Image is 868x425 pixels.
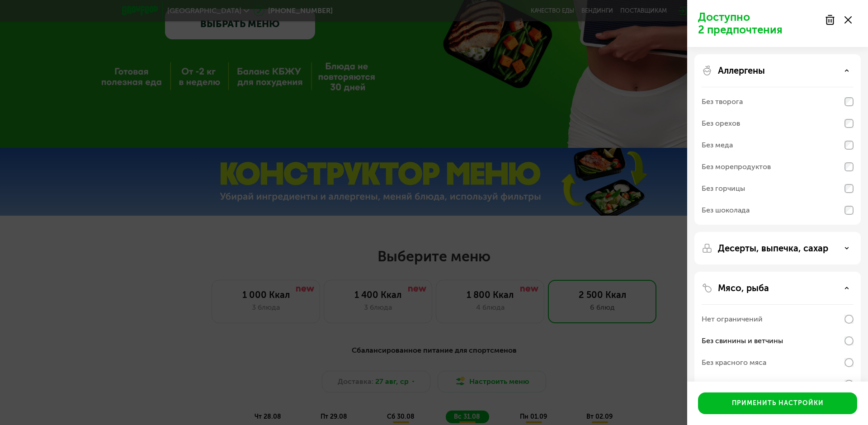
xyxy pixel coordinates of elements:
[732,399,824,408] div: Применить настройки
[718,283,769,293] p: Мясо, рыба
[718,65,765,76] p: Аллергены
[698,392,857,414] button: Применить настройки
[702,335,783,346] div: Без свинины и ветчины
[702,161,771,172] div: Без морепродуктов
[702,118,740,129] div: Без орехов
[702,314,763,325] div: Нет ограничений
[718,243,828,254] p: Десерты, выпечка, сахар
[702,140,733,151] div: Без меда
[702,96,743,107] div: Без творога
[702,357,766,368] div: Без красного мяса
[702,379,734,390] div: Без рыбы
[698,11,819,36] p: Доступно 2 предпочтения
[702,183,745,194] div: Без горчицы
[702,205,750,216] div: Без шоколада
